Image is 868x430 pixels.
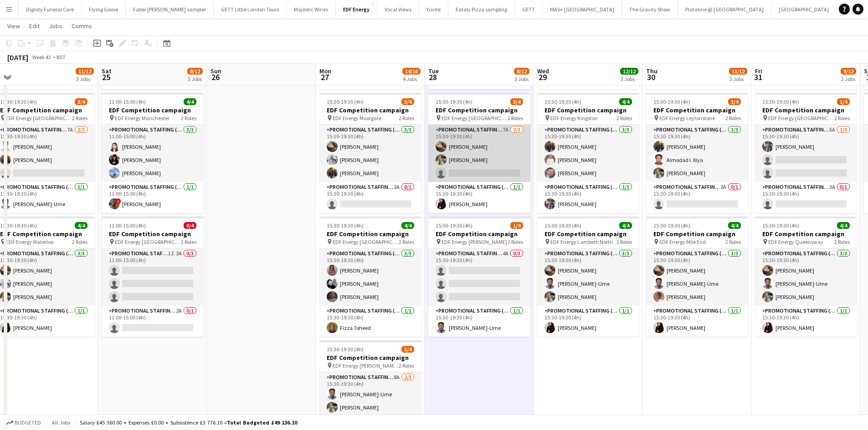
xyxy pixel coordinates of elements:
[428,306,530,337] app-card-role: Promotional Staffing (Team Leader)1/115:30-19:30 (4h)[PERSON_NAME]-Ume
[102,93,204,213] app-job-card: 11:00-15:00 (4h)4/4EDF Competition campaign EDF Energy Manchester2 RolesPromotional Staffing (Fly...
[4,20,24,32] a: View
[755,182,857,213] app-card-role: Promotional Staffing (Team Leader)3A0/115:30-19:30 (4h)
[184,98,196,105] span: 4/4
[537,248,639,306] app-card-role: Promotional Staffing (Flyering Staff)3/315:30-19:30 (4h)[PERSON_NAME][PERSON_NAME]-Ume[PERSON_NAME]
[646,125,748,182] app-card-role: Promotional Staffing (Flyering Staff)3/315:30-19:30 (4h)[PERSON_NAME]Almodad I. Iliya[PERSON_NAME]
[646,306,748,337] app-card-role: Promotional Staffing (Team Leader)1/115:30-19:30 (4h)[PERSON_NAME]
[841,76,856,82] div: 3 Jobs
[645,72,657,82] span: 30
[336,0,377,18] button: EDF Energy
[401,98,414,105] span: 3/4
[725,238,741,245] span: 2 Roles
[622,0,678,18] button: The Gravity Show
[428,182,530,213] app-card-role: Promotional Staffing (Team Leader)1/115:30-19:30 (4h)[PERSON_NAME]
[428,217,530,337] app-job-card: 15:30-19:30 (4h)1/4EDF Competition campaign EDF Energy [PERSON_NAME]2 RolesPromotional Staffing (...
[762,98,799,105] span: 15:30-19:30 (4h)
[102,106,204,114] h3: EDF Competition campaign
[82,0,126,18] button: Flying Goose
[728,98,741,105] span: 3/4
[102,230,204,238] h3: EDF Competition campaign
[319,248,421,306] app-card-role: Promotional Staffing (Flyering Staff)3/315:30-19:30 (4h)[PERSON_NAME][PERSON_NAME][PERSON_NAME]
[187,68,203,75] span: 8/12
[102,67,112,75] span: Sat
[76,68,94,75] span: 11/12
[755,217,857,337] app-job-card: 15:30-19:30 (4h)4/4EDF Competition campaign EDF Energy Queensway2 RolesPromotional Staffing (Flye...
[678,0,771,18] button: Platatine @ [GEOGRAPHIC_DATA]
[834,238,850,245] span: 2 Roles
[419,0,448,18] button: Yuvite
[755,248,857,306] app-card-role: Promotional Staffing (Flyering Staff)3/315:30-19:30 (4h)[PERSON_NAME][PERSON_NAME]-Ume[PERSON_NAME]
[399,362,414,369] span: 2 Roles
[537,93,639,213] div: 15:30-19:30 (4h)4/4EDF Competition campaign EDF Energy Kingston2 RolesPromotional Staffing (Flyer...
[211,67,221,75] span: Sun
[319,217,421,337] app-job-card: 15:30-19:30 (4h)4/4EDF Competition campaign EDF Energy [GEOGRAPHIC_DATA]2 RolesPromotional Staffi...
[537,125,639,182] app-card-role: Promotional Staffing (Flyering Staff)3/315:30-19:30 (4h)[PERSON_NAME][PERSON_NAME][PERSON_NAME]
[100,72,112,82] span: 25
[327,222,364,229] span: 15:30-19:30 (4h)
[109,222,146,229] span: 11:00-15:00 (4h)
[508,238,523,245] span: 2 Roles
[76,76,93,82] div: 3 Jobs
[102,217,204,337] div: 11:00-15:00 (4h)0/4EDF Competition campaign EDF Energy [GEOGRAPHIC_DATA]2 RolesPromotional Staffi...
[755,230,857,238] h3: EDF Competition campaign
[428,230,530,238] h3: EDF Competition campaign
[837,222,850,229] span: 4/4
[402,68,421,75] span: 14/16
[619,98,632,105] span: 4/4
[508,115,523,121] span: 2 Roles
[319,182,421,213] app-card-role: Promotional Staffing (Team Leader)2A0/115:30-19:30 (4h)
[729,68,747,75] span: 11/12
[768,115,834,121] span: EDF Energy [GEOGRAPHIC_DATA]
[428,125,530,182] app-card-role: Promotional Staffing (Flyering Staff)7A2/315:30-19:30 (4h)[PERSON_NAME][PERSON_NAME]
[333,362,399,369] span: EDF Energy [PERSON_NAME][GEOGRAPHIC_DATA]
[771,0,837,18] button: [GEOGRAPHIC_DATA]
[646,217,748,337] app-job-card: 15:30-19:30 (4h)4/4EDF Competition campaign EDF Energy Mile End2 RolesPromotional Staffing (Flyer...
[616,115,632,121] span: 2 Roles
[646,93,748,213] div: 15:30-19:30 (4h)3/4EDF Competition campaign EDF Energy Leytonstone2 RolesPromotional Staffing (Fl...
[514,68,529,75] span: 8/12
[319,67,331,75] span: Mon
[550,238,613,245] span: EDF Energy Lambeth North
[49,22,62,30] span: Jobs
[102,306,204,337] app-card-role: Promotional Staffing (Team Leader)2A0/111:00-15:00 (4h)
[762,222,799,229] span: 15:30-19:30 (4h)
[68,20,96,32] a: Comms
[755,125,857,182] app-card-role: Promotional Staffing (Flyering Staff)5A1/315:30-19:30 (4h)[PERSON_NAME]
[442,238,507,245] span: EDF Energy [PERSON_NAME]
[115,115,169,121] span: EDF Energy Manchester
[537,106,639,114] h3: EDF Competition campaign
[19,0,82,18] button: Dignity Funeral Care
[287,0,336,18] button: Majestic Wines
[209,72,221,82] span: 26
[436,98,473,105] span: 15:30-19:30 (4h)
[834,115,850,121] span: 2 Roles
[428,93,530,213] app-job-card: 15:30-19:30 (4h)3/4EDF Competition campaign EDF Energy [GEOGRAPHIC_DATA]2 RolesPromotional Staffi...
[428,106,530,114] h3: EDF Competition campaign
[319,93,421,213] app-job-card: 15:30-19:30 (4h)3/4EDF Competition campaign EDF Energy Moorgate2 RolesPromotional Staffing (Flyer...
[537,67,549,75] span: Wed
[536,72,549,82] span: 29
[30,54,53,61] span: Week 43
[448,0,515,18] button: Eataly Pizza sampling
[537,230,639,238] h3: EDF Competition campaign
[333,115,381,121] span: EDF Energy Moorgate
[619,222,632,229] span: 4/4
[188,76,202,82] div: 3 Jobs
[646,106,748,114] h3: EDF Competition campaign
[841,68,856,75] span: 9/12
[646,230,748,238] h3: EDF Competition campaign
[399,238,414,245] span: 2 Roles
[837,98,850,105] span: 1/4
[659,115,715,121] span: EDF Energy Leytonstone
[319,306,421,337] app-card-role: Promotional Staffing (Team Leader)1/115:30-19:30 (4h)Fizza Toheed
[399,115,414,121] span: 2 Roles
[428,67,439,75] span: Tue
[768,238,823,245] span: EDF Energy Queensway
[319,372,421,430] app-card-role: Promotional Staffing (Flyering Staff)8A2/315:30-19:30 (4h)[PERSON_NAME]-Ume[PERSON_NAME]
